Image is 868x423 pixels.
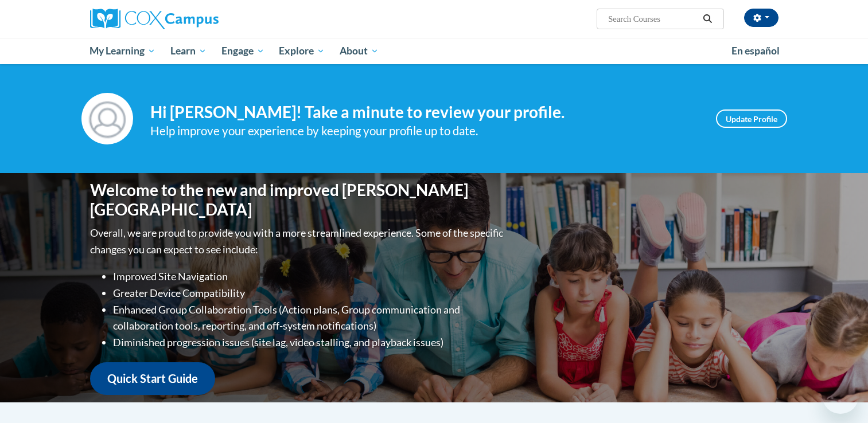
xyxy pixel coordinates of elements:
a: Engage [214,38,272,64]
li: Enhanced Group Collaboration Tools (Action plans, Group communication and collaboration tools, re... [113,301,506,335]
a: Update Profile [716,109,787,128]
img: Cox Campus [90,9,219,29]
span: Engage [221,44,264,58]
input: Search Courses [607,12,699,26]
li: Improved Site Navigation [113,268,506,285]
h4: Hi [PERSON_NAME]! Take a minute to review your profile. [150,103,699,122]
a: Cox Campus [90,9,308,29]
div: Main menu [73,38,796,64]
img: Profile Image [81,93,133,144]
li: Greater Device Compatibility [113,285,506,301]
a: Explore [271,38,332,64]
iframe: Button to launch messaging window [822,377,859,414]
a: My Learning [83,38,164,64]
p: Overall, we are proud to provide you with a more streamlined experience. Some of the specific cha... [90,225,506,258]
span: En español [731,45,780,57]
span: About [340,44,379,58]
li: Diminished progression issues (site lag, video stalling, and playback issues) [113,334,506,351]
span: Learn [170,44,207,58]
a: En español [724,39,787,63]
h1: Welcome to the new and improved [PERSON_NAME][GEOGRAPHIC_DATA] [90,181,506,219]
button: Search [699,12,716,26]
a: About [332,38,386,64]
a: Learn [163,38,214,64]
div: Help improve your experience by keeping your profile up to date. [150,122,699,140]
button: Account Settings [744,9,779,27]
span: Explore [279,44,325,58]
a: Quick Start Guide [90,362,215,395]
span: My Learning [89,44,155,58]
